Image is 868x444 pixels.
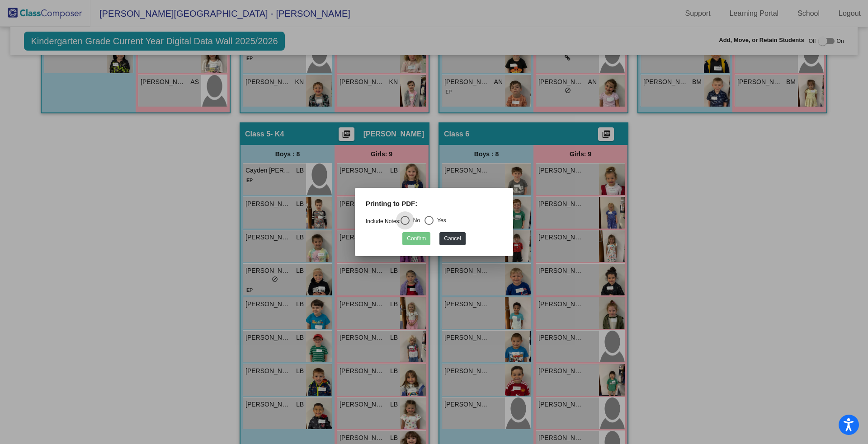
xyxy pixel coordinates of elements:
a: Include Notes: [366,218,401,224]
label: Printing to PDF: [366,199,417,209]
mat-radio-group: Select an option [366,218,446,224]
button: Confirm [402,232,430,245]
button: Cancel [439,232,465,245]
div: Yes [434,216,446,224]
div: No [410,216,420,224]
